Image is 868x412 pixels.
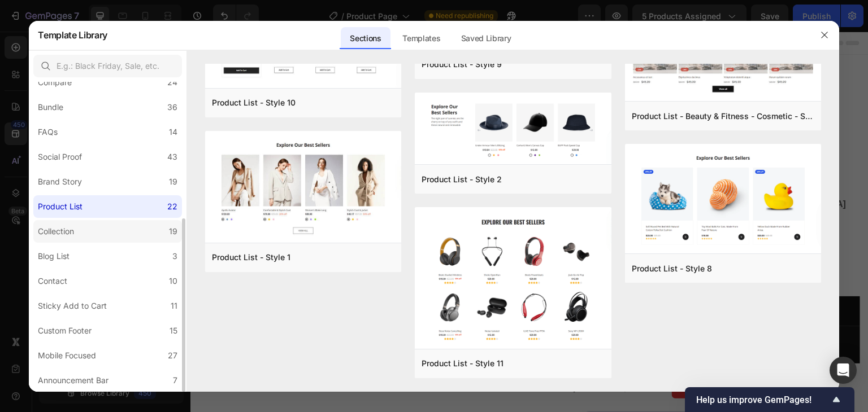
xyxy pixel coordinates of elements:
[396,168,656,177] strong: Sourced from [GEOGRAPHIC_DATA], [GEOGRAPHIC_DATA]
[632,262,712,275] div: Product List - Style 8
[169,175,177,189] div: 19
[379,295,670,332] button: Buy it now
[212,251,290,264] div: Product List - Style 1
[38,274,67,288] div: Contact
[205,131,401,245] img: pl1.png
[169,125,177,139] div: 14
[168,349,177,362] div: 27
[696,395,830,405] span: Help us improve GemPages!
[696,393,843,406] button: Show survey - Help us improve GemPages!
[38,100,63,114] div: Bundle
[172,249,177,263] div: 3
[169,225,177,238] div: 19
[396,195,641,204] strong: Eurofins Certified – Lab Tested for Heavy Metals & Purity
[167,200,177,213] div: 22
[38,374,108,387] div: Announcement Bar
[38,200,83,213] div: Product List
[393,27,449,50] div: Templates
[379,265,670,295] button: Add to cart
[379,68,670,119] h2: 30Gram Prime Gold Shilajit Resin
[422,58,502,71] div: Product List - Style 9
[830,357,857,384] div: Open Intercom Messenger
[173,374,177,387] div: 7
[169,274,177,288] div: 10
[509,271,553,288] div: Add to cart
[38,249,70,263] div: Blog List
[38,20,107,50] h2: Template Library
[38,175,82,189] div: Brand Story
[429,347,477,366] div: $65.00
[422,357,504,370] div: Product List - Style 11
[167,150,177,164] div: 43
[38,349,96,362] div: Mobile Focused
[212,96,296,109] div: Product List - Style 10
[38,76,72,89] div: Compare
[167,76,177,89] div: 24
[8,68,331,390] img: gempages_547377742321026216-91a798e0-7c30-48d1-9d02-010637055b84.png
[396,222,594,232] strong: 85+ Trace Minerals + High Fulvic Acid Content
[415,207,611,350] img: pl11.png
[33,55,182,77] input: E.g.: Black Friday, Sale, etc.
[170,324,177,338] div: 15
[422,173,502,186] div: Product List - Style 2
[171,299,177,313] div: 11
[396,250,632,260] strong: Gold Grade | 40 Days Sundried| Third-Party Lab Tested
[488,348,536,365] div: You saved
[379,347,425,366] div: $59.99
[38,225,74,238] div: Collection
[632,109,814,123] div: Product List - Beauty & Fitness - Cosmetic - Style 21
[415,93,611,166] img: pl2.png
[452,27,520,50] div: Saved Library
[439,133,532,149] p: 6000+ Clients satisfaits
[341,27,390,50] div: Sections
[536,348,561,363] div: $5.01
[625,144,821,256] img: pl8.png
[167,100,177,114] div: 36
[488,299,561,327] div: Buy it now
[38,125,58,139] div: FAQs
[38,324,92,338] div: Custom Footer
[38,150,82,164] div: Social Proof
[38,299,107,313] div: Sticky Add to Cart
